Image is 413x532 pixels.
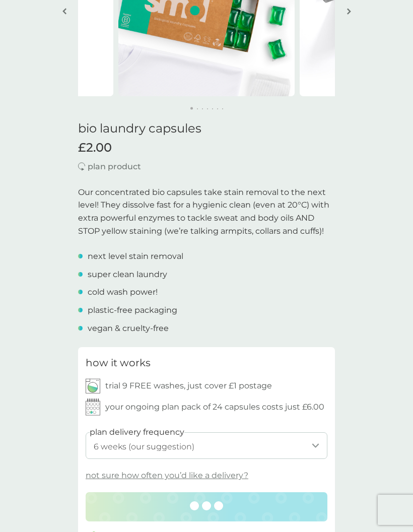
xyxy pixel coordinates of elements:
p: trial 9 FREE washes, just cover £1 postage [105,379,272,392]
p: plastic-free packaging [88,304,177,317]
p: your ongoing plan pack of 24 capsules costs just £6.00 [105,401,324,414]
p: cold wash power! [88,286,158,299]
p: plan product [88,160,141,173]
p: vegan & cruelty-free [88,322,169,335]
h3: how it works [86,355,151,371]
p: next level stain removal [88,250,183,263]
p: Our concentrated bio capsules take stain removal to the next level! They dissolve fast for a hygi... [78,186,335,237]
p: super clean laundry [88,268,167,281]
span: £2.00 [78,141,112,155]
img: left-arrow.svg [62,8,66,15]
label: plan delivery frequency [90,426,184,439]
img: right-arrow.svg [347,8,351,15]
h1: bio laundry capsules [78,121,335,136]
p: not sure how often you’d like a delivery? [86,469,248,482]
